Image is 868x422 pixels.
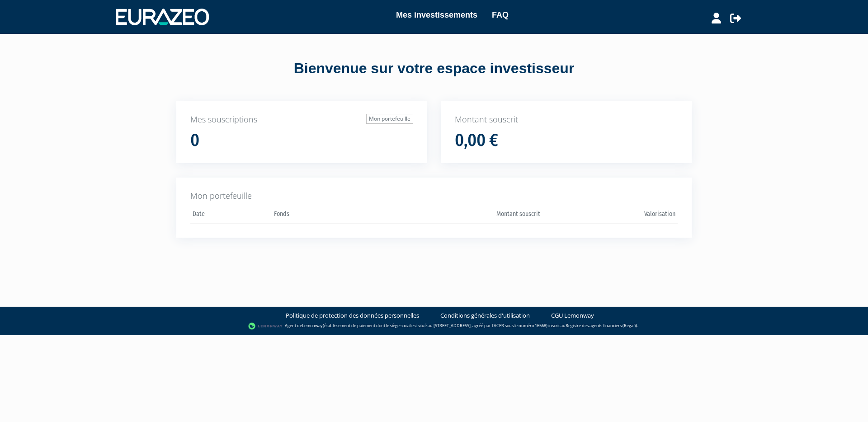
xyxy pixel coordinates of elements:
h1: 0 [190,131,199,150]
div: Bienvenue sur votre espace investisseur [156,58,712,79]
th: Montant souscrit [407,207,542,224]
img: logo-lemonway.png [248,322,283,331]
th: Fonds [272,207,407,224]
th: Valorisation [542,207,678,224]
a: Mon portefeuille [366,114,413,124]
p: Montant souscrit [455,114,678,126]
a: FAQ [492,9,509,21]
a: Politique de protection des données personnelles [286,311,419,320]
a: CGU Lemonway [551,311,594,320]
p: Mes souscriptions [190,114,413,126]
a: Mes investissements [396,9,477,21]
a: Lemonway [302,323,323,329]
a: Registre des agents financiers (Regafi) [566,323,637,329]
div: - Agent de (établissement de paiement dont le siège social est situé au [STREET_ADDRESS], agréé p... [9,322,859,331]
img: 1732889491-logotype_eurazeo_blanc_rvb.png [116,9,209,25]
th: Date [190,207,272,224]
a: Conditions générales d'utilisation [440,311,530,320]
p: Mon portefeuille [190,190,678,202]
h1: 0,00 € [455,131,498,150]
